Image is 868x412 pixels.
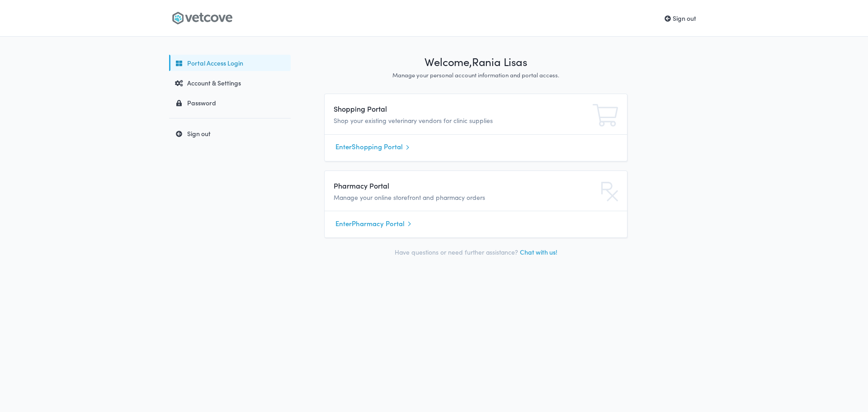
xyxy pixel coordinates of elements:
[520,247,557,256] a: Chat with us!
[169,75,291,91] a: Account & Settings
[171,78,286,87] div: Account & Settings
[665,14,696,23] a: Sign out
[324,247,627,257] p: Have questions or need further assistance?
[171,129,286,138] div: Sign out
[324,71,627,80] p: Manage your personal account information and portal access.
[334,103,523,114] h4: Shopping Portal
[169,55,291,71] a: Portal Access Login
[171,58,286,67] div: Portal Access Login
[169,125,291,142] a: Sign out
[169,95,291,111] a: Password
[324,55,627,69] h1: Welcome, Rania Lisas
[334,116,523,126] p: Shop your existing veterinary vendors for clinic supplies
[171,98,286,107] div: Password
[334,193,523,203] p: Manage your online storefront and pharmacy orders
[335,140,616,154] a: EnterShopping Portal
[334,180,523,191] h4: Pharmacy Portal
[335,217,616,230] a: EnterPharmacy Portal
